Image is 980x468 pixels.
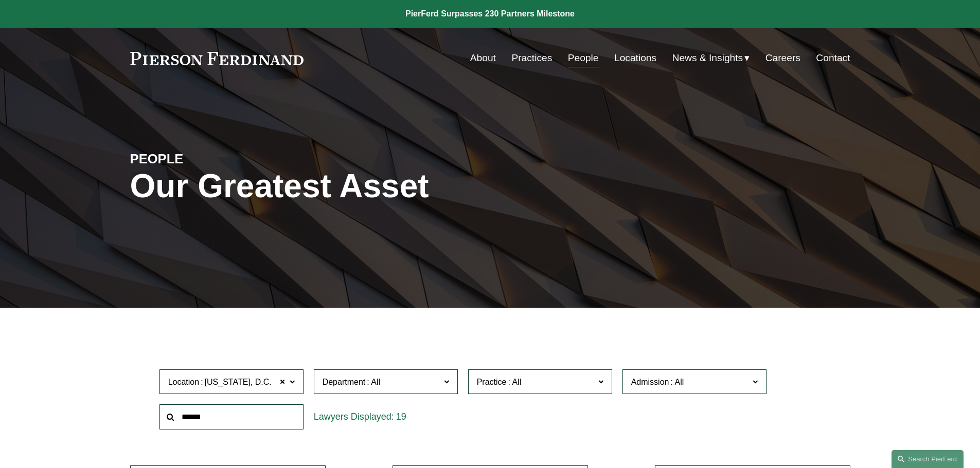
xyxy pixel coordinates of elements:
h4: PEOPLE [130,151,310,167]
span: Department [323,378,366,386]
a: Search this site [892,450,964,468]
span: Admission [631,378,669,386]
a: folder dropdown [672,48,750,68]
h1: Our Greatest Asset [130,167,610,205]
a: Careers [765,48,800,68]
a: People [568,48,599,68]
a: Locations [614,48,656,68]
span: 19 [396,411,406,422]
a: Practices [511,48,552,68]
a: Contact [816,48,850,68]
span: [US_STATE], D.C. [205,376,272,389]
span: Practice [477,378,507,386]
span: Location [168,378,200,386]
span: News & Insights [672,49,743,67]
a: About [470,48,496,68]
